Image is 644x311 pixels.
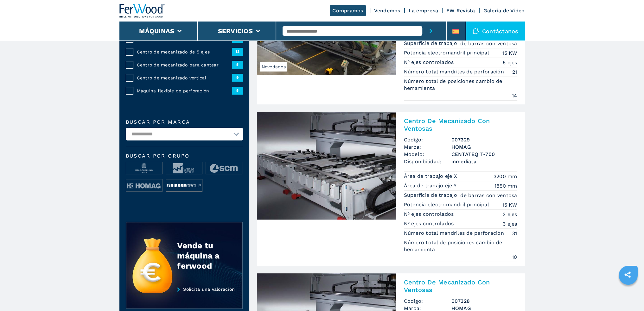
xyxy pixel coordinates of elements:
em: 3200 mm [494,173,517,180]
span: Buscar por grupo [126,153,243,159]
button: submit-button [422,22,440,40]
h2: Centro De Mecanizado Con Ventosas [404,278,517,294]
p: Superficie de trabajo [404,192,459,199]
em: 3 ejes [503,211,517,218]
a: Galeria de Video [483,8,525,14]
span: Código: [404,136,451,143]
span: 13 [232,48,243,55]
button: Máquinas [139,27,174,35]
h3: 007329 [451,136,517,143]
p: Área de trabajo eje X [404,173,459,180]
p: Número total de posiciones cambio de herramienta [404,239,517,253]
p: Superficie de trabajo [404,40,459,47]
a: La empresa [409,8,438,14]
em: 5 ejes [503,59,517,66]
em: 1850 mm [494,182,517,190]
span: Marca: [404,143,451,151]
span: Código: [404,297,451,305]
p: Nº ejes controlados [404,220,456,227]
img: Centro De Mecanizado Con Ventosas HOMAG CENTATEQ T-700 [257,112,396,220]
em: 31 [512,230,517,237]
em: de barras con ventosa [460,40,517,47]
img: image [126,162,162,175]
div: Contáctanos [466,22,525,40]
img: image [126,179,162,192]
em: 21 [512,68,517,76]
div: Vende tu máquina a ferwood [177,240,230,271]
span: Disponibilidad: [404,158,451,165]
p: Nº ejes controlados [404,211,456,218]
label: Buscar por marca [126,120,243,125]
span: Modelo: [404,151,451,158]
span: Centro de mecanizado para cantear [137,62,232,68]
a: Centro De Mecanizado Con Ventosas HOMAG CENTATEQ T-700Centro De Mecanizado Con VentosasCódigo:007... [257,112,525,266]
img: Ferwood [119,4,165,18]
p: Área de trabajo eje Y [404,182,458,189]
img: Contáctanos [473,28,479,34]
h3: CENTATEQ T-700 [451,151,517,158]
a: Vendemos [374,8,400,14]
p: Número total de posiciones cambio de herramienta [404,78,517,92]
p: Potencia electromandril principal [404,49,491,56]
a: Solicita una valoración [126,287,243,309]
span: Máquina flexible de perforación [137,88,232,94]
em: 15 KW [502,201,517,208]
img: image [166,179,202,192]
a: Compramos [330,5,366,16]
p: Número total mandriles de perforación [404,230,506,237]
p: Nº ejes controlados [404,59,456,66]
p: Número total mandriles de perforación [404,68,506,75]
h3: 007328 [451,297,517,305]
iframe: Chat [617,283,639,306]
img: image [206,162,242,175]
a: FW Revista [446,8,475,14]
span: inmediata [451,158,517,165]
span: 5 [232,61,243,68]
span: 5 [232,87,243,94]
h2: Centro De Mecanizado Con Ventosas [404,117,517,132]
h3: HOMAG [451,143,517,151]
span: Centro de mecanizado de 5 ejes [137,49,232,55]
em: de barras con ventosa [460,192,517,199]
em: 14 [512,92,517,99]
img: image [166,162,202,175]
span: Centro de mecanizado vertical [137,75,232,81]
p: Potencia electromandril principal [404,201,491,208]
em: 3 ejes [503,220,517,227]
em: 15 KW [502,49,517,57]
span: 9 [232,74,243,81]
a: sharethis [620,267,635,283]
em: 10 [512,253,517,261]
span: Novedades [260,62,287,72]
button: Servicios [218,27,253,35]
